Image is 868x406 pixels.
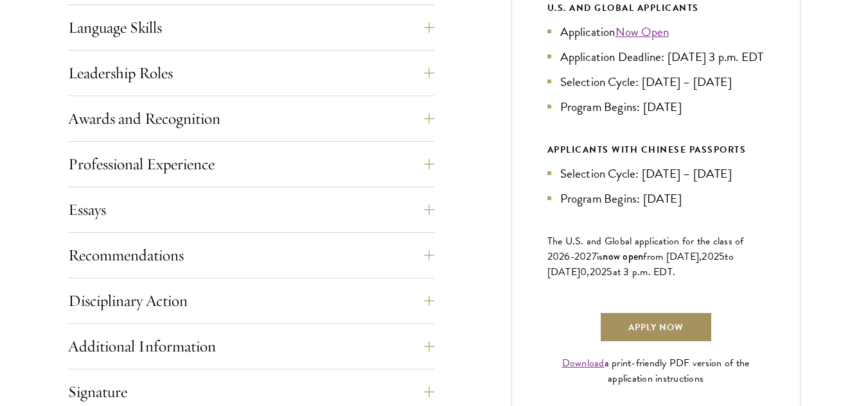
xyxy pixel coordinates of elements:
[613,264,676,280] span: at 3 p.m. EDT.
[68,103,434,134] button: Awards and Recognition
[599,312,713,343] a: Apply Now
[607,264,612,280] span: 5
[547,142,765,158] div: APPLICANTS WITH CHINESE PASSPORTS
[547,47,765,66] li: Application Deadline: [DATE] 3 p.m. EDT
[590,264,607,280] span: 202
[547,233,744,264] span: The U.S. and Global application for the class of 202
[547,72,765,91] li: Selection Cycle: [DATE] – [DATE]
[68,58,434,89] button: Leadership Roles
[68,149,434,180] button: Professional Experience
[68,12,434,43] button: Language Skills
[547,97,765,116] li: Program Begins: [DATE]
[562,355,605,371] a: Download
[597,249,603,264] span: is
[547,249,734,280] span: to [DATE]
[719,249,725,264] span: 5
[68,194,434,225] button: Essays
[68,331,434,362] button: Additional Information
[702,249,719,264] span: 202
[616,22,669,41] a: Now Open
[643,249,702,264] span: from [DATE],
[547,164,765,183] li: Selection Cycle: [DATE] – [DATE]
[68,285,434,316] button: Disciplinary Action
[603,249,643,264] span: now open
[580,264,587,280] span: 0
[68,240,434,271] button: Recommendations
[547,189,765,208] li: Program Begins: [DATE]
[571,249,592,264] span: -202
[564,249,570,264] span: 6
[587,264,589,280] span: ,
[547,22,765,41] li: Application
[547,355,765,386] div: a print-friendly PDF version of the application instructions
[592,249,597,264] span: 7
